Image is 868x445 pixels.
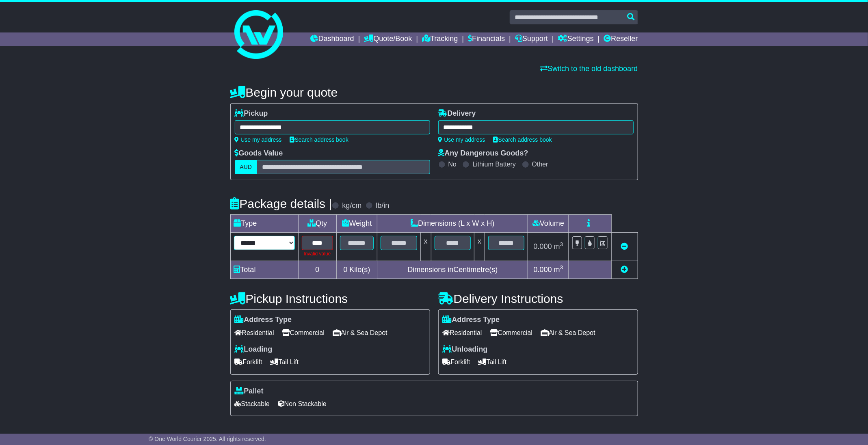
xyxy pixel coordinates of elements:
[235,356,262,368] span: Forklift
[540,65,638,73] a: Switch to the old dashboard
[438,136,485,143] a: Use my address
[230,215,298,233] td: Type
[420,233,431,261] td: x
[534,266,552,274] span: 0.000
[235,315,292,324] label: Address Type
[376,201,389,210] label: lb/in
[443,326,482,339] span: Residential
[235,160,258,174] label: AUD
[271,356,299,368] span: Tail Lift
[230,261,298,279] td: Total
[149,436,266,442] span: © One World Courier 2025. All rights reserved.
[528,215,569,233] td: Volume
[235,109,268,118] label: Pickup
[235,397,270,410] span: Stackable
[302,250,333,257] div: Invalid value
[282,326,325,339] span: Commercial
[532,160,548,168] label: Other
[235,136,282,143] a: Use my address
[534,242,552,251] span: 0.000
[235,387,264,396] label: Pallet
[235,326,274,339] span: Residential
[364,32,412,46] a: Quote/Book
[494,136,552,143] a: Search address book
[230,197,332,210] h4: Package details |
[554,242,563,251] span: m
[621,242,628,251] a: Remove this item
[344,266,348,274] span: 0
[490,326,532,339] span: Commercial
[515,32,548,46] a: Support
[235,149,283,158] label: Goods Value
[478,356,507,368] span: Tail Lift
[560,264,563,270] sup: 3
[438,109,476,118] label: Delivery
[443,356,470,368] span: Forklift
[298,215,336,233] td: Qty
[554,266,563,274] span: m
[235,345,273,354] label: Loading
[336,215,377,233] td: Weight
[443,345,488,354] label: Unloading
[621,266,628,274] a: Add new item
[541,326,595,339] span: Air & Sea Depot
[311,32,354,46] a: Dashboard
[290,136,348,143] a: Search address book
[230,292,430,305] h4: Pickup Instructions
[438,149,528,158] label: Any Dangerous Goods?
[230,86,638,99] h4: Begin your quote
[604,32,638,46] a: Reseller
[333,326,387,339] span: Air & Sea Depot
[558,32,594,46] a: Settings
[336,261,377,279] td: Kilo(s)
[474,233,485,261] td: x
[377,261,528,279] td: Dimensions in Centimetre(s)
[422,32,458,46] a: Tracking
[560,241,563,247] sup: 3
[448,160,457,168] label: No
[443,315,500,324] label: Address Type
[468,32,505,46] a: Financials
[298,261,336,279] td: 0
[438,292,638,305] h4: Delivery Instructions
[278,397,327,410] span: Non Stackable
[342,201,361,210] label: kg/cm
[472,160,516,168] label: Lithium Battery
[377,215,528,233] td: Dimensions (L x W x H)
